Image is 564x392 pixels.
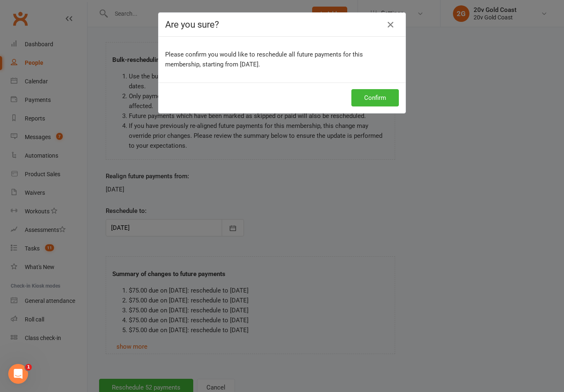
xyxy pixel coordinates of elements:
[351,89,399,106] button: Confirm
[8,364,28,384] iframe: Intercom live chat
[165,51,363,68] span: Please confirm you would like to reschedule all future payments for this membership, starting fro...
[165,19,399,30] h4: Are you sure?
[25,364,32,371] span: 1
[384,18,397,31] button: Close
